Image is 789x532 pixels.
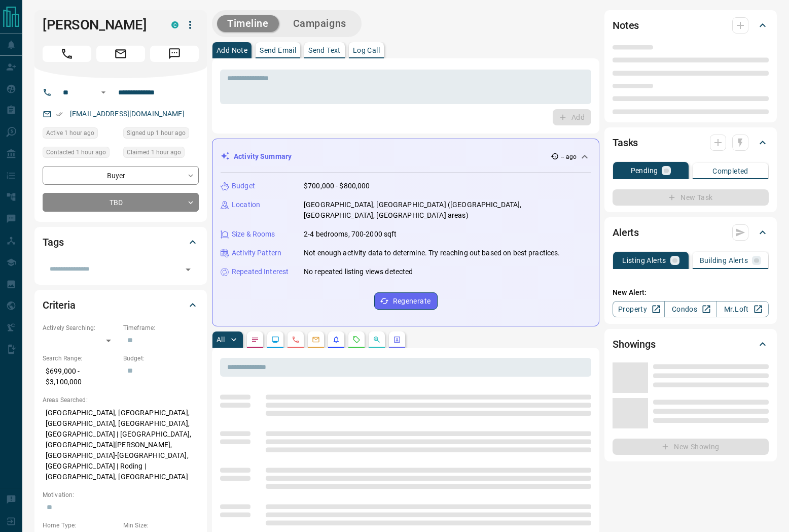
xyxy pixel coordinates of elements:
[561,152,577,161] p: -- ago
[217,15,279,32] button: Timeline
[304,267,413,277] p: No repeated listing views detected
[664,301,716,317] a: Condos
[97,86,110,98] button: Open
[393,336,401,344] svg: Agent Actions
[700,257,748,264] p: Building Alerts
[217,336,225,343] p: All
[613,17,639,34] h2: Notes
[43,354,118,363] p: Search Range:
[613,135,638,151] h2: Tasks
[43,293,199,317] div: Criteria
[221,147,591,166] div: Activity Summary-- ago
[43,193,199,212] div: TBD
[123,521,199,530] p: Min Size:
[631,167,658,174] p: Pending
[43,166,199,185] div: Buyer
[251,336,259,344] svg: Notes
[43,17,156,33] h1: [PERSON_NAME]
[613,336,656,352] h2: Showings
[70,110,185,118] a: [EMAIL_ADDRESS][DOMAIN_NAME]
[352,336,361,344] svg: Requests
[260,47,296,54] p: Send Email
[123,147,199,161] div: Tue Oct 14 2025
[43,490,199,500] p: Motivation:
[232,199,260,210] p: Location
[43,230,199,254] div: Tags
[43,147,118,161] div: Tue Oct 14 2025
[46,128,94,138] span: Active 1 hour ago
[308,47,341,54] p: Send Text
[613,287,769,298] p: New Alert:
[181,262,195,277] button: Open
[171,21,178,28] div: condos.ca
[123,323,199,332] p: Timeframe:
[96,46,145,62] span: Email
[234,151,292,162] p: Activity Summary
[373,336,381,344] svg: Opportunities
[43,395,199,405] p: Areas Searched:
[613,224,639,241] h2: Alerts
[613,130,769,155] div: Tasks
[43,521,118,530] p: Home Type:
[304,229,397,240] p: 2-4 bedrooms, 700-2000 sqft
[43,297,76,313] h2: Criteria
[304,199,591,221] p: [GEOGRAPHIC_DATA], [GEOGRAPHIC_DATA] ([GEOGRAPHIC_DATA], [GEOGRAPHIC_DATA], [GEOGRAPHIC_DATA] areas)
[232,267,289,277] p: Repeated Interest
[43,127,118,142] div: Tue Oct 14 2025
[374,292,438,310] button: Regenerate
[716,301,769,317] a: Mr.Loft
[46,147,106,157] span: Contacted 1 hour ago
[123,354,199,363] p: Budget:
[613,13,769,38] div: Notes
[150,46,199,62] span: Message
[292,336,300,344] svg: Calls
[613,301,665,317] a: Property
[613,220,769,245] div: Alerts
[232,181,255,191] p: Budget
[613,332,769,356] div: Showings
[332,336,340,344] svg: Listing Alerts
[271,336,279,344] svg: Lead Browsing Activity
[232,248,281,258] p: Activity Pattern
[123,127,199,142] div: Tue Oct 14 2025
[43,46,91,62] span: Call
[312,336,320,344] svg: Emails
[127,147,181,157] span: Claimed 1 hour ago
[283,15,356,32] button: Campaigns
[304,181,370,191] p: $700,000 - $800,000
[56,111,63,118] svg: Email Verified
[217,47,247,54] p: Add Note
[712,168,748,175] p: Completed
[43,323,118,332] p: Actively Searching:
[43,363,118,390] p: $699,000 - $3,100,000
[43,405,199,485] p: [GEOGRAPHIC_DATA], [GEOGRAPHIC_DATA], [GEOGRAPHIC_DATA], [GEOGRAPHIC_DATA], [GEOGRAPHIC_DATA] | [...
[353,47,380,54] p: Log Call
[43,234,63,250] h2: Tags
[622,257,666,264] p: Listing Alerts
[304,248,560,258] p: Not enough activity data to determine. Try reaching out based on best practices.
[127,128,186,138] span: Signed up 1 hour ago
[232,229,275,240] p: Size & Rooms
